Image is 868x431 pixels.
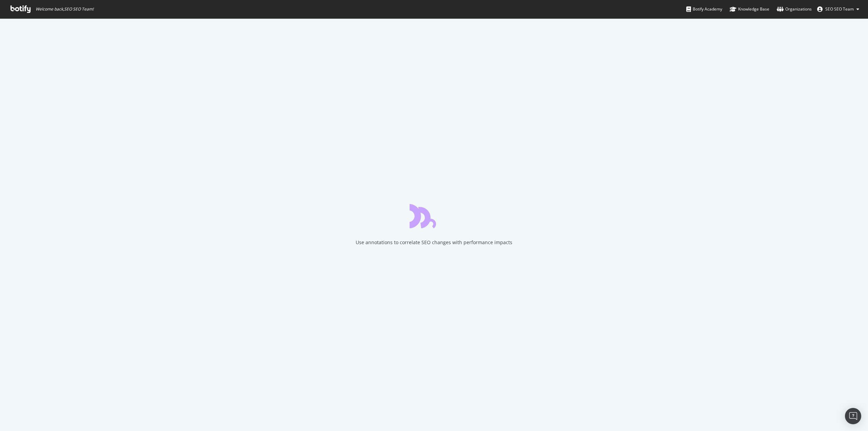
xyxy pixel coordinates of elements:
div: Use annotations to correlate SEO changes with performance impacts [356,239,512,246]
button: SEO SEO Team [812,4,865,15]
div: Open Intercom Messenger [845,408,861,424]
span: SEO SEO Team [825,6,854,12]
div: Knowledge Base [730,6,769,13]
span: Welcome back, SEO SEO Team ! [36,6,94,12]
div: animation [410,204,458,228]
div: Organizations [777,6,812,13]
div: Botify Academy [686,6,722,13]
